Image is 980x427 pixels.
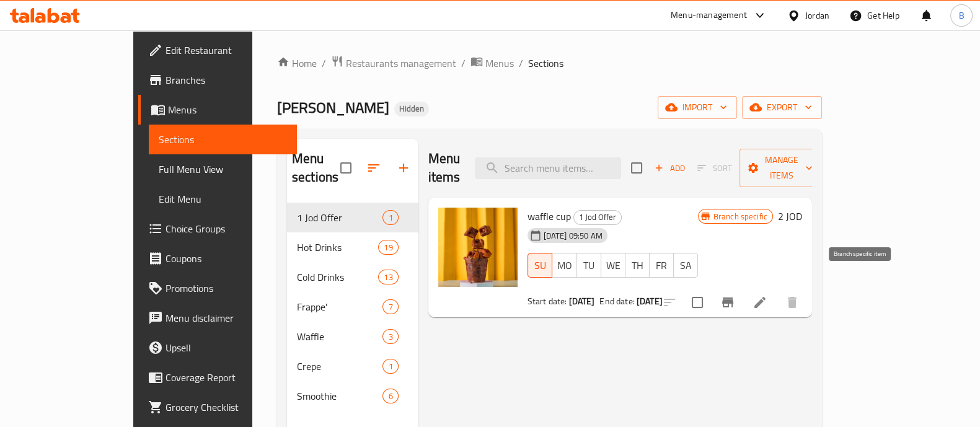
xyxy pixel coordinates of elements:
span: Waffle [297,329,383,344]
span: [PERSON_NAME] [277,94,389,121]
a: Edit Menu [149,184,297,214]
span: Start date: [528,293,567,309]
span: MO [557,257,572,275]
img: waffle cup [438,208,518,287]
span: Choice Groups [166,221,287,236]
span: Sort sections [359,153,389,183]
div: items [378,240,398,255]
span: Select to update [684,289,710,315]
b: [DATE] [637,293,663,309]
span: waffle cup [528,207,571,226]
div: 1 Jod Offer [573,210,622,225]
a: Upsell [138,333,297,363]
span: Frappe' [297,299,383,314]
span: [DATE] 09:50 AM [539,230,607,242]
button: delete [777,288,807,317]
span: Cold Drinks [297,270,378,284]
div: items [382,299,398,314]
span: 19 [379,242,397,253]
span: 7 [383,301,397,313]
li: / [461,56,466,71]
span: 1 Jod Offer [297,210,383,225]
span: Coverage Report [166,370,287,385]
span: Crepe [297,359,383,374]
h2: Menu sections [292,149,340,187]
span: Hidden [394,103,429,114]
div: Jordan [805,9,829,22]
span: B [958,9,964,22]
span: End date: [599,293,634,309]
span: Sections [528,56,563,71]
li: / [322,56,326,71]
div: items [382,329,398,344]
div: Crepe1 [287,351,418,381]
span: Grocery Checklist [166,400,287,415]
span: Menus [485,56,514,71]
a: Coverage Report [138,363,297,392]
span: WE [606,257,620,275]
nav: Menu sections [287,198,418,416]
button: Manage items [739,149,823,187]
div: items [382,359,398,374]
div: items [378,270,398,284]
span: FR [655,257,669,275]
a: Edit Restaurant [138,35,297,65]
button: WE [601,253,625,278]
span: Edit Restaurant [166,43,287,58]
span: 1 [383,361,397,372]
button: TU [576,253,601,278]
span: Select section [624,155,650,181]
h2: Menu items [428,149,461,187]
a: Branches [138,65,297,95]
button: TH [625,253,650,278]
a: Edit menu item [753,295,767,310]
button: export [742,96,822,119]
a: Promotions [138,273,297,303]
button: MO [552,253,577,278]
div: items [382,210,398,225]
span: import [668,100,727,115]
button: Add section [389,153,418,183]
h6: 2 JOD [778,208,802,225]
span: Select section first [689,159,739,178]
span: Sections [159,132,287,147]
span: SA [679,257,693,275]
a: Menus [138,95,297,125]
input: search [475,157,621,179]
a: Choice Groups [138,214,297,244]
span: Manage items [749,152,813,183]
span: Promotions [166,281,287,296]
span: Branches [166,73,287,87]
span: export [752,100,812,115]
span: Select all sections [333,155,359,181]
button: Branch-specific-item [713,288,743,317]
span: Upsell [166,340,287,355]
span: 3 [383,331,397,343]
a: Menus [470,55,514,71]
a: Grocery Checklist [138,392,297,422]
span: Hot Drinks [297,240,378,255]
button: Add [650,159,689,178]
span: Restaurants management [346,56,456,71]
div: Frappe'7 [287,292,418,322]
div: Cold Drinks13 [287,262,418,292]
span: 13 [379,271,397,283]
span: Smoothie [297,389,383,403]
div: items [382,389,398,403]
b: [DATE] [568,293,594,309]
span: TH [630,257,645,275]
span: 1 Jod Offer [574,210,621,224]
span: Edit Menu [159,191,287,206]
span: 1 [383,212,397,224]
button: SA [673,253,698,278]
span: 6 [383,390,397,402]
a: Sections [149,125,297,154]
div: Menu-management [671,8,747,23]
span: TU [582,257,596,275]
